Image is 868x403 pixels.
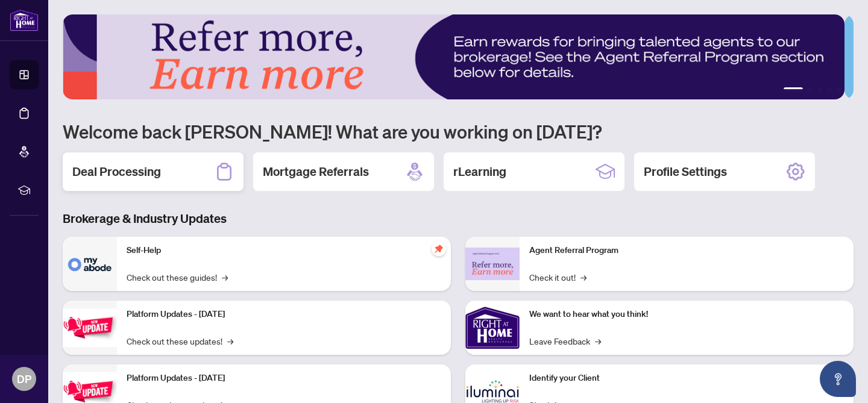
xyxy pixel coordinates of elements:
h3: Brokerage & Industry Updates [63,210,854,227]
img: logo [10,9,39,31]
button: 3 [817,87,822,92]
button: Open asap [820,361,856,397]
p: Platform Updates - [DATE] [127,308,441,321]
img: Agent Referral Program [465,248,520,281]
p: Platform Updates - [DATE] [127,372,441,385]
span: → [580,270,587,284]
span: → [222,270,228,284]
a: Check out these guides!→ [127,270,228,284]
p: Self-Help [127,244,441,257]
h2: Deal Processing [72,163,161,180]
span: → [595,334,601,348]
a: Check out these updates!→ [127,334,233,348]
span: pushpin [432,242,446,256]
img: We want to hear what you think! [465,301,520,355]
img: Platform Updates - July 21, 2025 [63,308,117,346]
h2: rLearning [453,163,506,180]
a: Leave Feedback→ [529,334,601,348]
img: Slide 0 [63,14,844,99]
button: 2 [808,87,813,92]
span: → [227,334,233,348]
p: Identify your Client [529,372,844,385]
button: 4 [827,87,832,92]
button: 5 [837,87,841,92]
h1: Welcome back [PERSON_NAME]! What are you working on [DATE]? [63,120,854,143]
p: Agent Referral Program [529,244,844,257]
h2: Mortgage Referrals [263,163,369,180]
a: Check it out!→ [529,270,587,284]
button: 1 [784,87,803,92]
img: Self-Help [63,237,117,291]
h2: Profile Settings [644,163,727,180]
span: DP [17,370,31,387]
p: We want to hear what you think! [529,308,844,321]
